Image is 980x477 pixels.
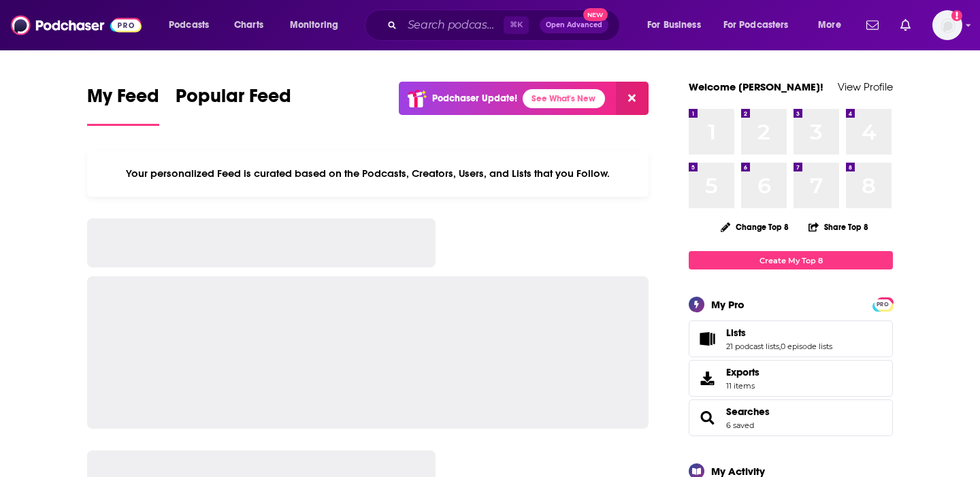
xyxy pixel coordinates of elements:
[715,14,808,36] button: open menu
[726,327,832,339] a: Lists
[432,93,517,104] p: Podchaser Update!
[176,84,291,126] a: Popular Feed
[779,342,781,351] span: ,
[583,8,608,21] span: New
[875,299,891,310] span: PRO
[689,320,893,357] span: Lists
[540,17,608,33] button: Open AdvancedNew
[726,421,754,430] a: 6 saved
[504,16,529,34] span: ⌘ K
[726,366,759,378] span: Exports
[169,16,209,35] span: Podcasts
[11,12,142,38] img: Podchaser - Follow, Share and Rate Podcasts
[87,84,159,116] span: My Feed
[713,218,797,235] button: Change Top 8
[546,22,602,29] span: Open Advanced
[932,10,962,40] button: Show profile menu
[726,406,770,418] a: Searches
[689,251,893,269] a: Create My Top 8
[647,16,701,35] span: For Business
[87,150,649,197] div: Your personalized Feed is curated based on the Podcasts, Creators, Users, and Lists that you Follow.
[87,84,159,126] a: My Feed
[808,14,858,36] button: open menu
[689,80,823,93] a: Welcome [PERSON_NAME]!
[280,14,356,36] button: open menu
[895,14,916,37] a: Show notifications dropdown
[689,360,893,397] a: Exports
[402,14,504,36] input: Search podcasts, credits, & more...
[225,14,272,36] a: Charts
[234,16,263,35] span: Charts
[693,369,721,388] span: Exports
[875,299,891,309] a: PRO
[723,16,789,35] span: For Podcasters
[726,381,759,391] span: 11 items
[693,408,721,427] a: Searches
[711,298,745,311] div: My Pro
[290,16,338,35] span: Monitoring
[159,14,227,36] button: open menu
[693,329,721,348] a: Lists
[808,214,869,240] button: Share Top 8
[932,10,962,40] span: Logged in as megcassidy
[726,327,746,339] span: Lists
[523,89,605,108] a: See What's New
[932,10,962,40] img: User Profile
[818,16,841,35] span: More
[838,80,893,93] a: View Profile
[689,399,893,436] span: Searches
[951,10,962,21] svg: Add a profile image
[781,342,832,351] a: 0 episode lists
[726,342,779,351] a: 21 podcast lists
[638,14,718,36] button: open menu
[861,14,884,37] a: Show notifications dropdown
[378,10,633,41] div: Search podcasts, credits, & more...
[176,84,291,116] span: Popular Feed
